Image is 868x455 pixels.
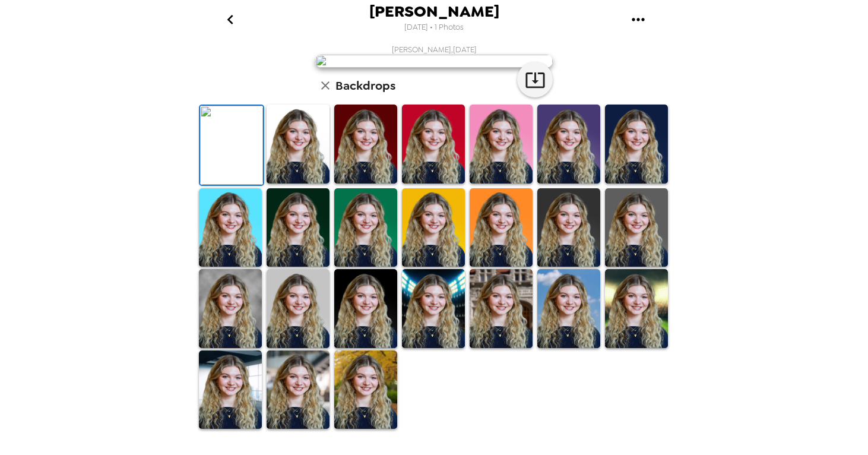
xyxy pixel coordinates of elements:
span: [PERSON_NAME] , [DATE] [392,45,477,55]
span: [DATE] • 1 Photos [404,20,464,36]
img: Original [200,106,263,185]
span: [PERSON_NAME] [369,4,499,20]
h6: Backdrops [335,76,395,95]
img: user [315,55,553,68]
